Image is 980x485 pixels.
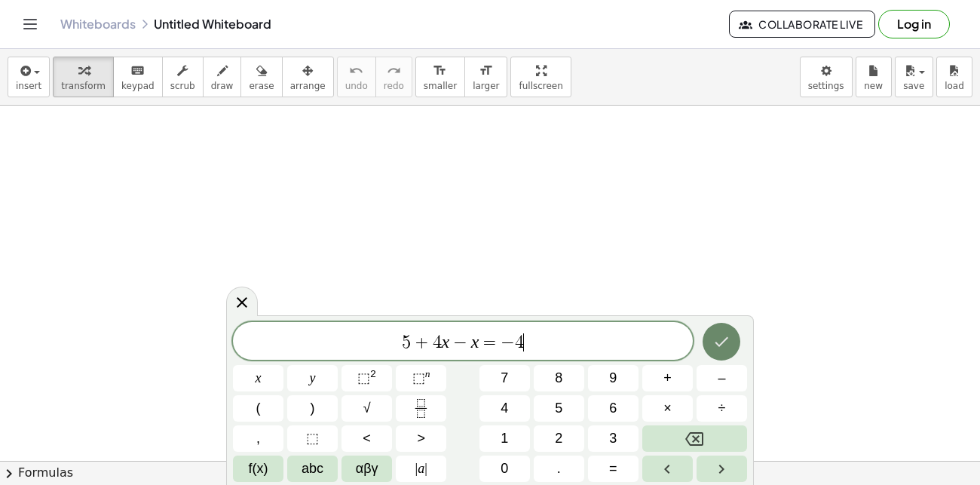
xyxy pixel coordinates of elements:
span: arrange [290,81,326,91]
span: settings [808,81,844,91]
span: 9 [609,368,617,388]
span: 1 [501,428,508,449]
button: ) [287,395,338,422]
span: 6 [609,398,617,419]
button: 4 [479,395,530,422]
button: 6 [588,395,639,422]
span: transform [61,81,106,91]
sup: n [425,368,430,379]
button: load [936,57,972,97]
span: − [449,333,471,351]
button: settings [800,57,853,97]
button: insert [8,57,50,97]
i: keyboard [130,62,145,80]
button: y [287,365,338,391]
span: 0 [501,459,508,479]
span: = [609,459,617,479]
button: 7 [479,365,530,391]
button: undoundo [337,57,376,97]
button: Minus [697,365,747,391]
button: save [895,57,933,97]
i: format_size [433,62,447,80]
span: keypad [121,81,155,91]
i: redo [387,62,401,80]
var: x [471,332,479,351]
button: Superscript [396,365,446,391]
button: Log in [878,10,950,38]
button: Done [703,323,740,361]
span: new [864,81,883,91]
button: Equals [588,456,639,482]
span: ÷ [718,398,726,419]
button: x [233,365,283,391]
button: 3 [588,425,639,452]
button: transform [53,57,114,97]
button: 8 [534,365,584,391]
span: 7 [501,368,508,388]
span: redo [384,81,404,91]
span: save [903,81,924,91]
button: draw [203,57,242,97]
button: Alphabet [287,456,338,482]
span: 5 [402,333,411,351]
span: draw [211,81,234,91]
span: f(x) [249,459,268,479]
span: ⬚ [306,428,319,449]
span: 4 [515,333,524,351]
span: < [363,428,371,449]
button: Toggle navigation [18,12,42,36]
span: ​ [523,333,524,351]
button: Greek alphabet [341,456,392,482]
span: | [415,461,418,476]
span: a [415,459,427,479]
span: ⬚ [357,370,370,385]
span: Collaborate Live [742,17,862,31]
button: Right arrow [697,456,747,482]
button: fullscreen [510,57,571,97]
button: 9 [588,365,639,391]
button: 2 [534,425,584,452]
var: x [442,332,450,351]
span: abc [302,459,323,479]
span: 3 [609,428,617,449]
span: 4 [433,333,442,351]
span: – [718,368,725,388]
button: Squared [341,365,392,391]
button: Left arrow [642,456,693,482]
button: 0 [479,456,530,482]
button: . [534,456,584,482]
span: undo [345,81,368,91]
button: new [856,57,892,97]
button: Divide [697,395,747,422]
span: + [411,333,433,351]
sup: 2 [370,368,376,379]
span: smaller [424,81,457,91]
span: | [424,461,427,476]
span: √ [363,398,371,419]
button: Fraction [396,395,446,422]
span: ( [256,398,261,419]
button: ( [233,395,283,422]
span: x [256,368,262,388]
span: 2 [555,428,562,449]
a: Whiteboards [60,17,136,32]
button: Greater than [396,425,446,452]
span: y [310,368,316,388]
span: load [945,81,964,91]
button: redoredo [375,57,412,97]
span: × [663,398,672,419]
span: ⬚ [412,370,425,385]
span: larger [473,81,499,91]
span: ) [311,398,315,419]
button: 5 [534,395,584,422]
span: scrub [170,81,195,91]
span: , [256,428,260,449]
span: − [501,333,515,351]
span: + [663,368,672,388]
button: Absolute value [396,456,446,482]
button: format_sizesmaller [415,57,465,97]
span: insert [16,81,41,91]
span: . [557,459,561,479]
span: erase [249,81,274,91]
button: Collaborate Live [729,11,875,38]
